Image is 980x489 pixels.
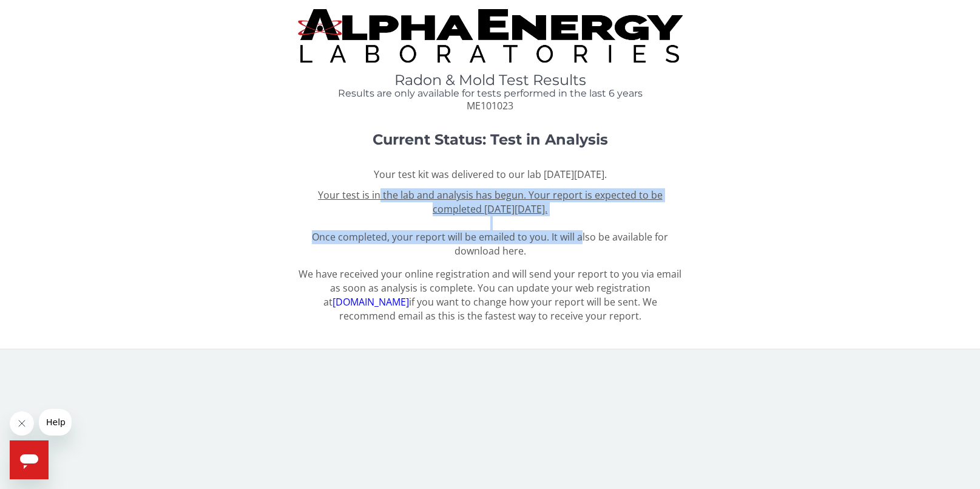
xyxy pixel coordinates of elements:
iframe: Message from company [39,409,72,436]
img: TightCrop.jpg [298,9,683,63]
a: [DOMAIN_NAME] [333,295,409,309]
iframe: Close message [10,411,34,436]
p: We have received your online registration and will send your report to you via email as soon as a... [298,267,683,323]
h1: Radon & Mold Test Results [298,72,683,88]
span: ME101023 [467,99,513,112]
iframe: Button to launch messaging window [10,440,49,479]
u: Your test is in the lab and analysis has begun. Your report is expected to be completed [DATE][DA... [318,188,663,216]
span: Once completed, your report will be emailed to you. It will also be available for download here. [312,188,668,257]
p: Your test kit was delivered to our lab [DATE][DATE]. [298,168,683,182]
strong: Current Status: Test in Analysis [373,131,608,148]
h4: Results are only available for tests performed in the last 6 years [298,88,683,99]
